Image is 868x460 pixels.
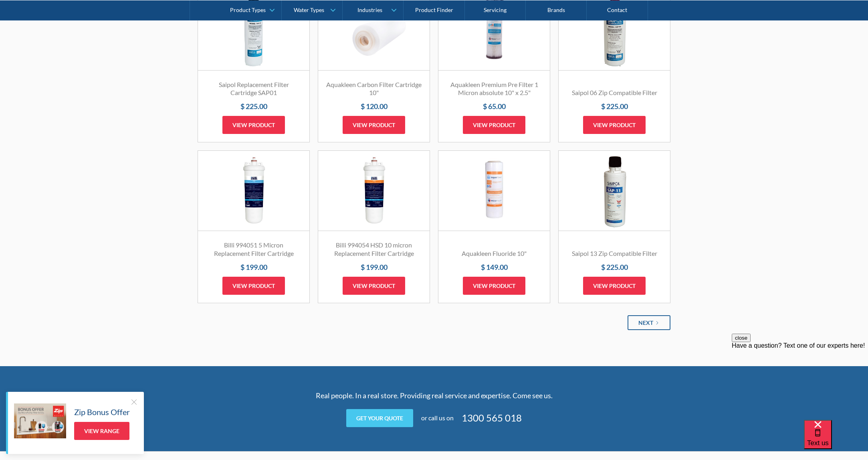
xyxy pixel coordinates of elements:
div: Industries [357,6,382,13]
a: Get your quote [346,409,413,427]
a: View product [583,277,646,295]
div: Next [638,318,653,327]
a: View product [222,277,285,295]
h4: $ 225.00 [567,262,662,273]
img: Zip Bonus Offer [14,403,66,438]
div: List [198,315,670,330]
a: View product [463,116,525,134]
h4: $ 149.00 [446,262,542,273]
h5: Zip Bonus Offer [74,406,130,418]
h3: Billi 994051 5 Micron Replacement Filter Cartridge [206,241,301,258]
a: View product [463,277,525,295]
h3: Saipol 13 Zip Compatible Filter [567,249,662,258]
h3: Saipol 06 Zip Compatible Filter [567,89,662,97]
h3: Aquakleen Carbon Filter Cartridge 10" [326,81,422,97]
p: Real people. In a real store. Providing real service and expertise. Come see us. [278,390,590,401]
h3: Aquakleen Premium Pre Filter 1 Micron absolute 10" x 2.5" [446,81,542,97]
h3: Saipol Replacement Filter Cartridge SAP01 [206,81,301,97]
h4: $ 199.00 [326,262,422,273]
a: View product [343,116,405,134]
h4: $ 120.00 [326,101,422,112]
h4: $ 225.00 [567,101,662,112]
a: Next Page [628,315,670,330]
h4: $ 225.00 [206,101,301,112]
h3: Billi 994054 HSD 10 micron Replacement Filter Cartridge [326,241,422,258]
p: or call us on [421,413,454,423]
div: Product Types [230,6,266,13]
h4: $ 199.00 [206,262,301,273]
div: Water Types [294,6,324,13]
a: View product [583,116,646,134]
h3: Aquakleen Fluoride 10" [446,249,542,258]
iframe: podium webchat widget prompt [732,334,868,430]
a: 1300 565 018 [462,411,522,425]
a: View product [222,116,285,134]
a: View Range [74,422,129,440]
h4: $ 65.00 [446,101,542,112]
iframe: podium webchat widget bubble [804,420,868,460]
a: View product [343,277,405,295]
